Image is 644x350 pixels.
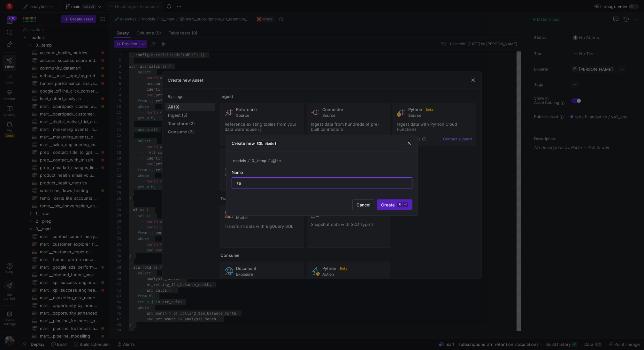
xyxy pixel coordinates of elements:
[255,140,278,147] span: SQL Model
[233,159,246,163] span: models
[356,202,370,207] span: Cancel
[403,202,408,207] kbd: ⏎
[232,170,243,175] span: Name
[232,157,248,165] button: models
[352,199,374,210] button: Cancel
[381,202,408,207] span: Create
[252,159,266,163] span: 0__temp
[377,199,412,210] button: Create⌘⏎
[277,159,281,163] span: te
[232,141,278,146] h3: Create new
[250,157,268,165] button: 0__temp
[270,157,282,165] button: te
[397,202,402,207] kbd: ⌘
